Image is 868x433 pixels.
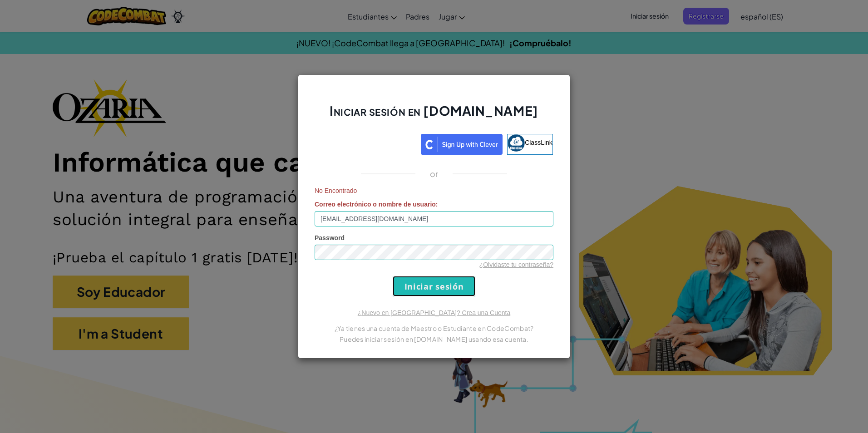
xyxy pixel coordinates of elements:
[315,234,345,241] span: Password
[421,134,503,155] img: clever_sso_button@2x.png
[525,139,552,146] span: ClassLink
[311,133,421,153] iframe: Botón Iniciar sesión con Google
[315,323,553,334] p: ¿Ya tienes una cuenta de Maestro o Estudiante en CodeCombat?
[315,200,438,209] label: :
[315,201,436,208] span: Correo electrónico o nombre de usuario
[315,334,553,344] p: Puedes iniciar sesión en [DOMAIN_NAME] usando esa cuenta.
[508,134,525,152] img: classlink-logo-small.png
[358,309,510,316] a: ¿Nuevo en [GEOGRAPHIC_DATA]? Crea una Cuenta
[479,261,553,268] a: ¿Olvidaste tu contraseña?
[315,186,553,195] span: No Encontrado
[393,276,475,296] input: Iniciar sesión
[315,102,553,128] h2: Iniciar sesión en [DOMAIN_NAME]
[430,168,439,179] p: or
